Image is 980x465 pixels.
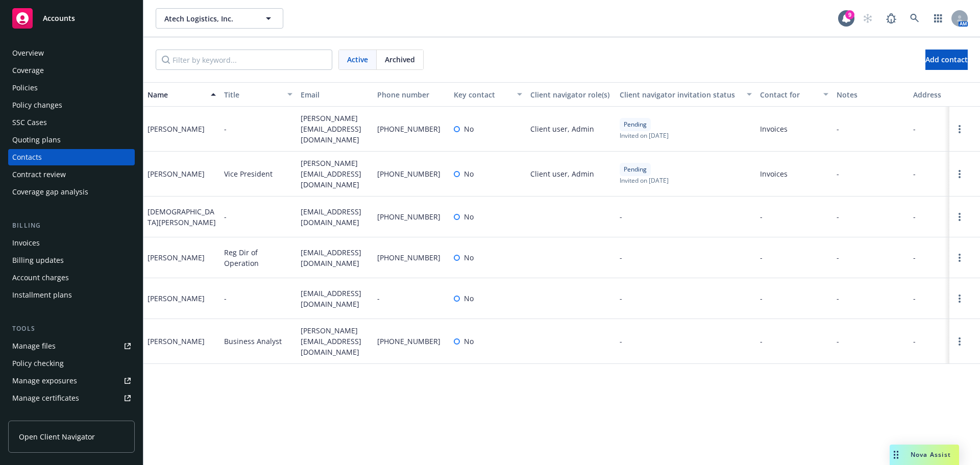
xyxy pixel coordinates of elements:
span: Pending [624,165,647,174]
div: Billing updates [12,252,64,268]
span: - [837,124,839,134]
a: Overview [8,45,135,61]
button: Client navigator role(s) [526,82,616,107]
span: - [913,168,916,179]
button: Add contact [925,50,968,70]
span: - [760,211,763,222]
span: - [913,252,916,263]
div: Contact for [760,89,817,100]
span: - [620,211,622,222]
a: Quoting plans [8,132,135,148]
div: Notes [837,89,905,100]
a: Manage files [8,338,135,354]
button: Notes [832,82,909,107]
span: No [464,124,474,134]
span: Atech Logistics, Inc. [164,13,253,24]
a: Report a Bug [881,8,901,29]
span: Add contact [925,55,968,64]
a: Billing updates [8,252,135,268]
div: Manage exposures [12,373,77,389]
span: - [224,124,227,134]
span: [EMAIL_ADDRESS][DOMAIN_NAME] [301,247,369,268]
button: Contact for [756,82,832,107]
span: No [464,336,474,347]
span: [EMAIL_ADDRESS][DOMAIN_NAME] [301,206,369,228]
div: Coverage gap analysis [12,184,88,200]
button: Title [220,82,297,107]
div: Invoices [12,235,40,251]
div: Billing [8,221,135,231]
a: Coverage [8,62,135,79]
button: Key contact [450,82,526,107]
span: [EMAIL_ADDRESS][DOMAIN_NAME] [301,288,369,309]
div: Account charges [12,270,69,286]
div: [PERSON_NAME] [148,252,205,263]
a: Open options [953,168,966,180]
span: Client user, Admin [530,168,594,179]
span: - [913,336,916,347]
span: Nova Assist [911,450,951,459]
a: Account charges [8,270,135,286]
a: Open options [953,252,966,264]
span: - [377,293,380,304]
a: SSC Cases [8,114,135,131]
span: Reg Dir of Operation [224,247,292,268]
span: - [620,252,622,263]
a: Policy changes [8,97,135,113]
button: Atech Logistics, Inc. [156,8,283,29]
div: Client navigator role(s) [530,89,611,100]
a: Contacts [8,149,135,165]
div: Drag to move [890,445,902,465]
a: Manage certificates [8,390,135,406]
span: - [913,124,916,134]
span: Open Client Navigator [19,431,95,442]
span: - [760,293,763,304]
span: - [620,336,622,347]
span: - [760,336,763,347]
div: Client navigator invitation status [620,89,741,100]
span: Invited on [DATE] [620,176,669,185]
div: Phone number [377,89,446,100]
div: Coverage [12,62,44,79]
span: Invoices [760,168,828,179]
span: - [837,168,839,179]
span: Archived [385,54,415,65]
div: Tools [8,324,135,334]
span: [PHONE_NUMBER] [377,336,440,347]
div: Installment plans [12,287,72,303]
div: Quoting plans [12,132,61,148]
div: Overview [12,45,44,61]
button: Name [143,82,220,107]
span: - [224,293,227,304]
span: [PHONE_NUMBER] [377,252,440,263]
span: - [837,211,839,222]
span: No [464,168,474,179]
a: Open options [953,211,966,223]
span: [PHONE_NUMBER] [377,124,440,134]
a: Manage exposures [8,373,135,389]
a: Open options [953,335,966,348]
a: Accounts [8,4,135,33]
div: Contacts [12,149,42,165]
a: Manage claims [8,407,135,424]
span: Vice President [224,168,273,179]
span: Active [347,54,368,65]
span: Accounts [43,14,75,22]
div: Manage claims [12,407,64,424]
a: Switch app [928,8,948,29]
div: Manage files [12,338,56,354]
a: Open options [953,292,966,305]
div: [PERSON_NAME] [148,124,205,134]
span: [PHONE_NUMBER] [377,211,440,222]
div: [PERSON_NAME] [148,336,205,347]
div: Manage certificates [12,390,79,406]
a: Search [904,8,925,29]
span: - [837,252,839,263]
span: - [913,293,916,304]
span: Business Analyst [224,336,282,347]
span: - [760,252,763,263]
button: Phone number [373,82,450,107]
input: Filter by keyword... [156,50,332,70]
button: Client navigator invitation status [616,82,756,107]
div: Title [224,89,281,100]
